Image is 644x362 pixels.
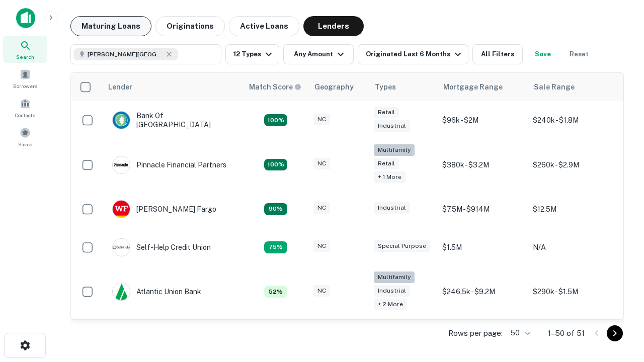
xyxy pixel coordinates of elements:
[507,326,532,340] div: 50
[528,139,618,190] td: $260k - $2.9M
[374,107,399,118] div: Retail
[264,203,287,215] div: Matching Properties: 12, hasApolloMatch: undefined
[358,44,468,64] button: Originated Last 6 Months
[249,81,299,93] h6: Match Score
[534,81,575,93] div: Sale Range
[113,112,130,129] img: picture
[13,82,37,90] span: Borrowers
[443,81,503,93] div: Mortgage Range
[113,239,130,256] img: picture
[375,81,396,93] div: Types
[249,81,301,93] div: Capitalize uses an advanced AI algorithm to match your search with the best lender. The match sco...
[528,228,618,266] td: N/A
[264,114,287,126] div: Matching Properties: 14, hasApolloMatch: undefined
[528,266,618,317] td: $290k - $1.5M
[374,240,430,252] div: Special Purpose
[374,120,410,132] div: Industrial
[264,159,287,171] div: Matching Properties: 24, hasApolloMatch: undefined
[112,200,216,218] div: [PERSON_NAME] Fargo
[528,73,618,101] th: Sale Range
[229,16,299,36] button: Active Loans
[437,101,528,139] td: $96k - $2M
[374,202,410,214] div: Industrial
[448,327,503,339] p: Rows per page:
[437,190,528,228] td: $7.5M - $914M
[437,266,528,317] td: $246.5k - $9.2M
[88,50,163,59] span: [PERSON_NAME][GEOGRAPHIC_DATA], [GEOGRAPHIC_DATA]
[112,238,211,256] div: Self-help Credit Union
[527,44,559,64] button: Save your search to get updates of matches that match your search criteria.
[264,241,287,253] div: Matching Properties: 10, hasApolloMatch: undefined
[70,16,151,36] button: Maturing Loans
[113,201,130,218] img: picture
[374,158,399,169] div: Retail
[528,101,618,139] td: $240k - $1.8M
[607,325,623,341] button: Go to next page
[264,286,287,298] div: Matching Properties: 7, hasApolloMatch: undefined
[313,158,330,169] div: NC
[313,202,330,214] div: NC
[374,271,415,283] div: Multifamily
[374,171,406,183] div: + 1 more
[308,73,369,101] th: Geography
[314,81,354,93] div: Geography
[366,48,464,60] div: Originated Last 6 Months
[563,44,595,64] button: Reset
[313,285,330,297] div: NC
[313,114,330,125] div: NC
[16,8,35,28] img: capitalize-icon.png
[225,44,279,64] button: 12 Types
[108,81,132,93] div: Lender
[313,240,330,252] div: NC
[113,156,130,173] img: picture
[3,123,47,150] a: Saved
[303,16,364,36] button: Lenders
[437,139,528,190] td: $380k - $3.2M
[112,111,233,129] div: Bank Of [GEOGRAPHIC_DATA]
[16,53,34,61] span: Search
[594,282,644,330] iframe: Chat Widget
[155,16,225,36] button: Originations
[112,283,201,301] div: Atlantic Union Bank
[472,44,523,64] button: All Filters
[3,36,47,63] a: Search
[374,285,410,297] div: Industrial
[437,228,528,266] td: $1.5M
[283,44,354,64] button: Any Amount
[374,144,415,156] div: Multifamily
[3,94,47,121] a: Contacts
[374,299,407,310] div: + 2 more
[102,73,243,101] th: Lender
[437,73,528,101] th: Mortgage Range
[112,156,226,174] div: Pinnacle Financial Partners
[113,283,130,300] img: picture
[369,73,437,101] th: Types
[528,190,618,228] td: $12.5M
[18,140,33,148] span: Saved
[3,65,47,92] a: Borrowers
[15,111,35,119] span: Contacts
[243,73,308,101] th: Capitalize uses an advanced AI algorithm to match your search with the best lender. The match sco...
[548,327,585,339] p: 1–50 of 51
